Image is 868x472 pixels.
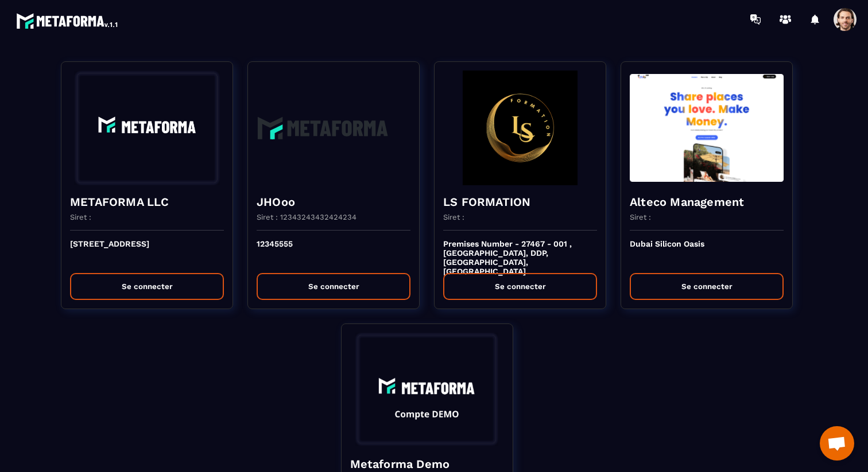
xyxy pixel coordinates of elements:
[257,194,410,210] h4: JHOoo
[630,71,784,185] img: funnel-background
[257,273,410,300] button: Se connecter
[70,71,224,185] img: funnel-background
[257,239,410,264] p: 12345555
[443,273,597,300] button: Se connecter
[70,273,224,300] button: Se connecter
[630,239,784,264] p: Dubai Silicon Oasis
[350,456,504,472] h4: Metaforma Demo
[70,213,91,221] p: Siret :
[630,273,784,300] button: Se connecter
[443,213,464,221] p: Siret :
[16,10,119,31] img: logo
[350,333,504,447] img: funnel-background
[70,194,224,210] h4: METAFORMA LLC
[70,239,224,264] p: [STREET_ADDRESS]
[443,194,597,210] h4: LS FORMATION
[443,71,597,185] img: funnel-background
[630,213,651,221] p: Siret :
[443,239,597,264] p: Premises Number - 27467 - 001 , [GEOGRAPHIC_DATA], DDP, [GEOGRAPHIC_DATA], [GEOGRAPHIC_DATA]
[820,426,854,461] a: Ouvrir le chat
[630,194,784,210] h4: Alteco Management
[257,71,410,185] img: funnel-background
[257,213,356,221] p: Siret : 12343243432424234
